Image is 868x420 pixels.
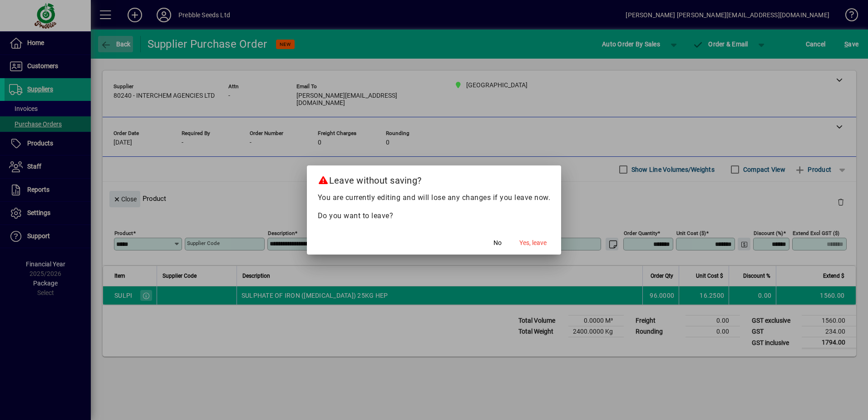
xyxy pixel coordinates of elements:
p: Do you want to leave? [318,210,551,221]
h2: Leave without saving? [307,165,562,192]
button: Yes, leave [516,235,550,251]
p: You are currently editing and will lose any changes if you leave now. [318,192,551,203]
button: No [483,235,512,251]
span: No [493,238,502,248]
span: Yes, leave [519,238,547,248]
